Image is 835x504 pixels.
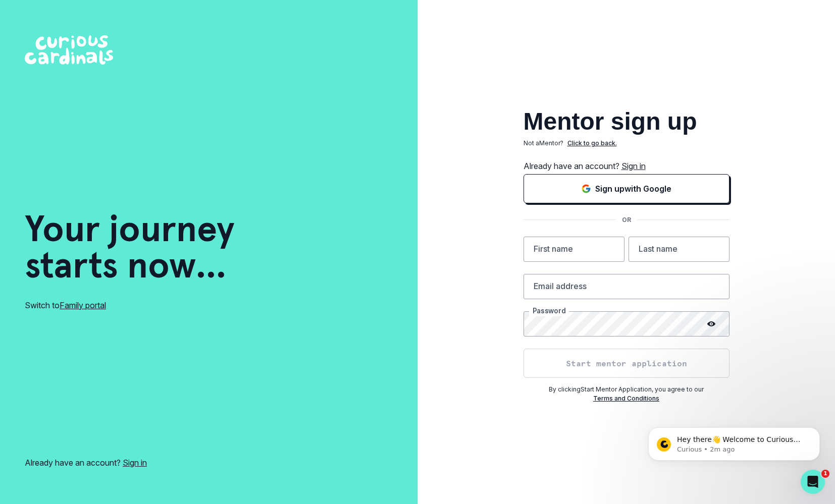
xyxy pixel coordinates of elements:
[801,470,825,494] iframe: Intercom live chat
[524,109,729,134] h2: Mentor sign up
[524,160,729,172] p: Already have an account?
[567,139,617,148] p: Click to go back.
[621,161,646,171] a: Sign in
[25,210,235,283] h1: Your journey starts now...
[595,183,671,195] p: Sign up with Google
[524,385,729,394] p: By clicking Start Mentor Application , you agree to our
[821,470,829,478] span: 1
[25,457,147,469] p: Already have an account?
[25,300,60,310] span: Switch to
[524,139,563,148] p: Not a Mentor ?
[123,458,147,468] a: Sign in
[25,35,113,65] img: Curious Cardinals Logo
[593,395,659,402] a: Terms and Conditions
[616,215,637,225] p: OR
[633,406,835,477] iframe: Intercom notifications message
[60,300,106,310] a: Family portal
[524,174,729,203] button: Sign in with Google (GSuite)
[524,349,729,378] button: Start mentor application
